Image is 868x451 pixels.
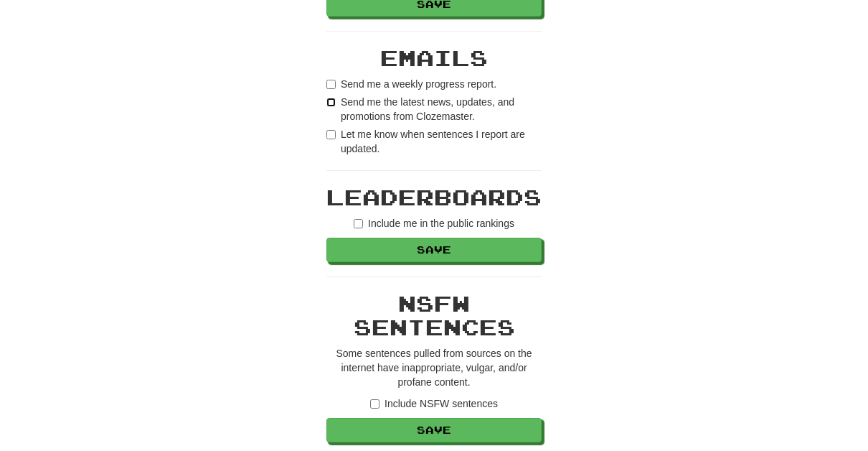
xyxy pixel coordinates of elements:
input: Include me in the public rankings [354,219,363,228]
h2: NSFW Sentences [326,292,542,339]
label: Include me in the public rankings [354,216,514,231]
button: Save [326,418,542,442]
input: Send me a weekly progress report. [326,80,336,89]
label: Send me the latest news, updates, and promotions from Clozemaster. [326,95,542,124]
input: Let me know when sentences I report are updated. [326,130,336,139]
h2: Leaderboards [326,185,542,209]
p: Some sentences pulled from sources on the internet have inappropriate, vulgar, and/or profane con... [326,346,542,389]
label: Include NSFW sentences [370,396,498,411]
label: Let me know when sentences I report are updated. [326,127,542,156]
input: Send me the latest news, updates, and promotions from Clozemaster. [326,98,336,107]
input: Include NSFW sentences [370,399,379,409]
h2: Emails [326,46,542,70]
label: Send me a weekly progress report. [326,77,496,91]
button: Save [326,238,542,262]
